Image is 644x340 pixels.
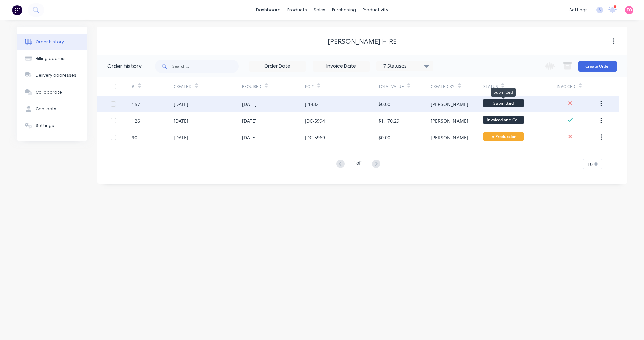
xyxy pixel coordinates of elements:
div: [DATE] [174,134,189,141]
div: [DATE] [242,101,257,108]
span: 10 [587,161,593,168]
div: $1,170.29 [378,117,399,124]
div: [DATE] [174,101,189,108]
div: Total Value [378,77,431,96]
div: PO # [305,77,378,96]
span: Submitted [483,99,524,107]
div: Delivery addresses [36,72,76,78]
div: Invoiced [557,83,575,90]
div: $0.00 [378,134,390,141]
div: sales [310,5,329,15]
div: [PERSON_NAME] [431,134,468,141]
a: dashboard [253,5,284,15]
div: [PERSON_NAME] Hire [328,37,397,45]
input: Search... [172,60,239,73]
button: Collaborate [17,84,87,101]
div: [PERSON_NAME] [431,101,468,108]
span: Invoiced and Co... [483,116,524,124]
button: Delivery addresses [17,67,87,84]
div: # [132,77,174,96]
button: Billing address [17,50,87,67]
div: [DATE] [174,117,189,124]
div: Total Value [378,83,404,90]
div: $0.00 [378,101,390,108]
input: Invoice Date [313,61,369,71]
div: Settings [36,123,54,129]
div: [DATE] [242,117,257,124]
div: # [132,83,135,90]
div: Status [483,83,498,90]
div: Invoiced [557,77,599,96]
button: Settings [17,117,87,134]
div: Created By [431,83,454,90]
div: Billing address [36,56,67,62]
div: J-1432 [305,101,319,108]
div: 90 [132,134,137,141]
button: Contacts [17,101,87,117]
div: products [284,5,310,15]
input: Order Date [249,61,306,71]
div: JDC-5994 [305,117,325,124]
button: Order history [17,34,87,50]
span: In Production [483,132,524,141]
div: Submitted [491,88,516,97]
div: settings [566,5,591,15]
div: Contacts [36,106,56,112]
div: 17 Statuses [377,62,433,70]
div: Order history [36,39,64,45]
div: [DATE] [242,134,257,141]
div: purchasing [329,5,359,15]
div: 157 [132,101,140,108]
img: Factory [12,5,22,15]
div: Required [242,83,261,90]
div: Created [174,83,192,90]
div: Created By [431,77,483,96]
div: PO # [305,83,314,90]
button: Create Order [578,61,617,72]
div: 1 of 1 [354,159,363,169]
div: [PERSON_NAME] [431,117,468,124]
div: Created [174,77,242,96]
div: Status [483,77,557,96]
div: JDC-5969 [305,134,325,141]
div: productivity [359,5,392,15]
div: Order history [107,62,142,70]
div: Collaborate [36,89,62,95]
span: EO [627,7,632,13]
div: 126 [132,117,140,124]
div: Required [242,77,305,96]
